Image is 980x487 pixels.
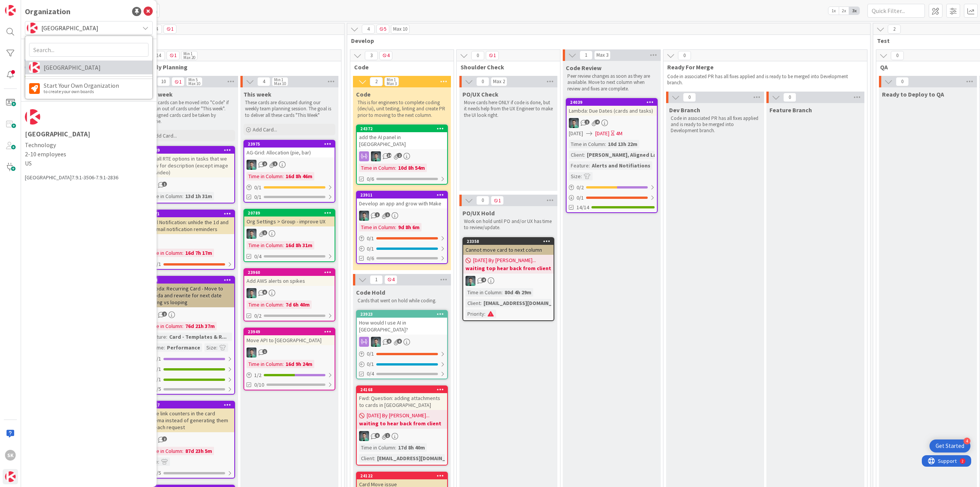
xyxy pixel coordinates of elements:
[154,385,161,393] span: 0/5
[395,223,396,231] span: :
[243,140,335,203] a: 23975AG-Grid: Allocation (pie, bar)VPTime in Column:16d 8h 46m0/10/1
[147,148,234,153] div: 24389
[462,90,498,98] span: PO/UX Check
[357,386,447,393] div: 24168
[667,74,859,86] p: Code in associated PR has all fixes applied and is ready to be merged into Development branch.
[183,322,217,330] div: 76d 21h 37m
[465,288,501,297] div: Time in Column
[162,312,167,316] span: 2
[667,63,857,71] span: Ready For Merge
[480,299,482,307] span: :
[476,77,489,86] span: 0
[465,310,484,318] div: Priority
[567,118,657,128] div: VP
[397,153,402,158] span: 2
[41,23,136,33] span: [GEOGRAPHIC_DATA]
[357,349,447,359] div: 0/1
[567,183,657,192] div: 0/2
[359,223,395,231] div: Time in Column
[244,335,335,345] div: Move API to [GEOGRAPHIC_DATA]
[584,151,585,159] span: :
[254,312,261,320] span: 0/2
[144,375,234,384] div: 1/1
[367,254,374,262] span: 0/6
[283,360,284,368] span: :
[367,412,430,420] span: [DATE] By [PERSON_NAME]...
[147,211,234,216] div: 24371
[357,431,447,441] div: VP
[367,370,374,378] span: 0/4
[254,193,261,201] span: 0/1
[567,106,657,116] div: Lambda: Due Dates (cards and tasks)
[262,230,267,235] span: 1
[605,140,606,148] span: :
[247,360,283,368] div: Time in Column
[247,172,283,180] div: Time in Column
[254,371,261,379] span: 1 / 2
[359,164,395,172] div: Time in Column
[362,25,375,34] span: 4
[244,328,335,335] div: 23949
[247,241,283,249] div: Time in Column
[891,51,904,60] span: 0
[248,329,335,335] div: 23949
[247,348,256,357] img: VP
[25,81,152,96] a: Start Your Own Organizationto create your own boards
[463,238,554,255] div: 23358Cannot move card to next column
[465,276,475,286] img: VP
[284,360,314,368] div: 16d 9h 24m
[569,118,579,128] img: VP
[167,51,180,60] span: 1
[244,288,335,298] div: VP
[144,284,234,307] div: Lambda: Recurring Card - Move to lambda and rewrite for next date setting vs looping
[243,328,335,390] a: 23949Move API to [GEOGRAPHIC_DATA]VPTime in Column:16d 9h 24m1/20/10
[144,147,234,154] div: 24389
[141,63,332,71] span: Weekly Planning
[357,125,447,132] div: 24372
[144,402,234,432] div: 22717Store link counters in the card schema instead of generating them for each request
[5,471,16,482] img: avatar
[357,125,447,149] div: 24372add the AI panel in [GEOGRAPHIC_DATA]
[164,343,165,352] span: :
[357,244,447,254] div: 0/1
[849,7,859,15] span: 3x
[147,277,234,283] div: 6854
[144,154,234,177] div: Add all RTE options in tasks that we show for description (except image and video)
[162,182,167,187] span: 1
[463,245,554,255] div: Cannot move card to next column
[144,180,234,190] div: VP
[274,78,283,82] div: Min 1
[387,153,392,158] span: 14
[44,89,119,95] div: to create your own boards
[182,322,183,330] span: :
[188,78,198,82] div: Min 5
[154,260,161,268] span: 0 / 1
[360,126,447,131] div: 24372
[577,203,589,212] span: 14/14
[144,364,234,374] div: 1/1
[484,310,485,318] span: :
[247,160,256,170] img: VP
[244,148,335,157] div: AG-Grid: Allocation (pie, bar)
[482,299,569,307] div: [EMAIL_ADDRESS][DOMAIN_NAME]
[360,312,447,317] div: 23923
[464,100,553,118] p: Move cards here ONLY if code is done, but it needs help from the UX Engineer to make the UI look ...
[244,276,335,286] div: Add AWS alerts on spikes
[147,402,234,408] div: 22717
[359,454,374,462] div: Client
[595,130,609,138] span: [DATE]
[40,3,42,9] div: 2
[162,436,167,441] span: 2
[503,288,533,297] div: 80d 4h 29m
[183,192,214,200] div: 13d 1h 31m
[467,239,554,244] div: 23358
[357,234,447,243] div: 0/1
[393,27,407,31] div: Max 10
[481,277,486,282] span: 4
[357,132,447,149] div: add the AI panel in [GEOGRAPHIC_DATA]
[257,77,270,86] span: 4
[29,62,40,73] img: avatar
[254,184,261,192] span: 0 / 1
[356,125,448,185] a: 24372add the AI panel in [GEOGRAPHIC_DATA]VPTime in Column:10d 8h 54m0/6
[570,100,657,105] div: 24039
